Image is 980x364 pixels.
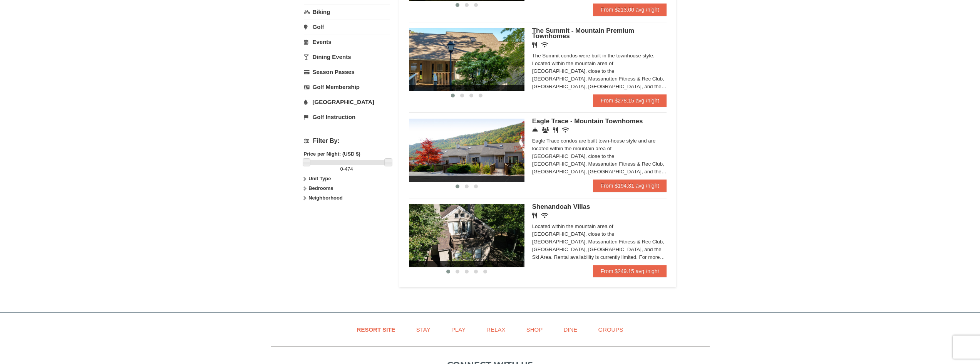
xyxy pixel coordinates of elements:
a: Resort Site [347,321,405,338]
strong: Unit Type [308,176,331,181]
span: 0 [340,166,343,172]
strong: Bedrooms [308,185,333,191]
a: Events [304,35,390,49]
a: Golf Instruction [304,110,390,124]
a: From $194.31 avg /night [593,179,667,192]
i: Restaurant [532,213,537,218]
i: Restaurant [553,127,558,133]
i: Concierge Desk [532,127,538,133]
span: Shenandoah Villas [532,203,590,210]
label: - [304,165,390,173]
span: Eagle Trace - Mountain Townhomes [532,117,643,125]
div: Eagle Trace condos are built town-house style and are located within the mountain area of [GEOGRA... [532,137,667,176]
a: Stay [407,321,440,338]
strong: Neighborhood [308,195,343,201]
i: Wireless Internet (free) [541,42,548,48]
a: [GEOGRAPHIC_DATA] [304,95,390,109]
a: Golf [304,20,390,34]
strong: Price per Night: (USD $) [304,151,360,157]
a: Season Passes [304,65,390,79]
a: Relax [477,321,515,338]
i: Conference Facilities [542,127,549,133]
h4: Filter By: [304,138,390,144]
a: Biking [304,5,390,19]
a: Golf Membership [304,80,390,94]
i: Restaurant [532,42,537,48]
div: Located within the mountain area of [GEOGRAPHIC_DATA], close to the [GEOGRAPHIC_DATA], Massanutte... [532,223,667,261]
a: Dine [554,321,587,338]
a: Shop [517,321,553,338]
span: 474 [345,166,353,172]
a: Play [442,321,475,338]
i: Wireless Internet (free) [541,213,548,218]
span: The Summit - Mountain Premium Townhomes [532,27,634,40]
div: The Summit condos were built in the townhouse style. Located within the mountain area of [GEOGRAP... [532,52,667,91]
i: Wireless Internet (free) [562,127,569,133]
a: From $278.15 avg /night [593,94,667,107]
a: From $213.00 avg /night [593,3,667,16]
a: Groups [588,321,633,338]
a: From $249.15 avg /night [593,265,667,277]
a: Dining Events [304,50,390,64]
